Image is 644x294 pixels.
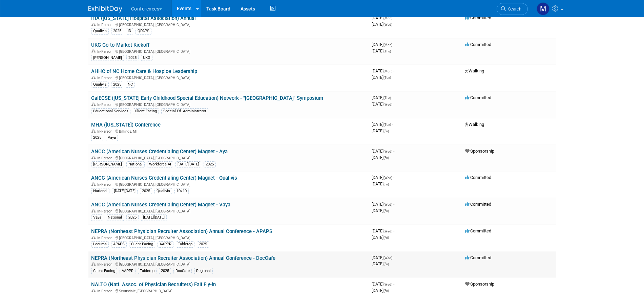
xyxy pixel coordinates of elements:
[383,182,389,186] span: (Fri)
[497,3,528,15] a: Search
[383,150,392,153] span: (Wed)
[372,42,394,47] span: [DATE]
[91,175,237,181] a: ANCC (American Nurses Credentialing Center) Magnet - Qualivis
[91,289,96,292] img: In-Person Event
[91,182,96,186] img: In-Person Event
[91,181,366,187] div: [GEOGRAPHIC_DATA], [GEOGRAPHIC_DATA]
[372,128,389,133] span: [DATE]
[393,175,394,180] span: -
[91,76,96,79] img: In-Person Event
[91,23,96,26] img: In-Person Event
[383,209,389,213] span: (Fri)
[393,15,394,20] span: -
[106,135,118,141] div: Vaya
[465,95,491,100] span: Committed
[537,2,549,15] img: Marygrace LeGros
[91,28,109,34] div: Qualivis
[372,228,394,233] span: [DATE]
[97,236,115,240] span: In-Person
[393,68,394,73] span: -
[91,75,366,80] div: [GEOGRAPHIC_DATA], [GEOGRAPHIC_DATA]
[383,16,392,20] span: (Mon)
[383,256,392,260] span: (Wed)
[383,43,392,47] span: (Mon)
[383,236,389,240] span: (Fri)
[91,161,124,167] div: [PERSON_NAME]
[126,55,139,61] div: 2025
[91,108,130,114] div: Educational Services
[91,235,366,240] div: [GEOGRAPHIC_DATA], [GEOGRAPHIC_DATA]
[372,95,393,100] span: [DATE]
[173,268,192,274] div: DocCafe
[393,202,394,207] span: -
[372,75,391,80] span: [DATE]
[91,268,117,274] div: Client-Facing
[372,202,394,207] span: [DATE]
[372,175,394,180] span: [DATE]
[133,108,159,114] div: Client-Facing
[91,262,96,266] img: In-Person Event
[91,188,109,194] div: National
[383,96,391,100] span: (Tue)
[383,203,392,206] span: (Wed)
[174,188,189,194] div: 10x10
[120,268,136,274] div: AAPPR
[465,42,491,47] span: Committed
[88,6,122,13] img: ExhibitDay
[129,241,155,247] div: Client-Facing
[176,241,194,247] div: Tabletop
[141,214,167,221] div: [DATE][DATE]
[91,48,366,54] div: [GEOGRAPHIC_DATA], [GEOGRAPHIC_DATA]
[372,149,394,154] span: [DATE]
[383,282,392,286] span: (Wed)
[465,281,494,287] span: Sponsorship
[383,23,392,26] span: (Wed)
[372,261,389,266] span: [DATE]
[372,22,392,27] span: [DATE]
[91,128,366,134] div: Billings, MT
[91,15,196,21] a: IHA ([US_STATE] Hospital Association) Annual
[393,281,394,287] span: -
[140,188,152,194] div: 2025
[383,76,391,80] span: (Tue)
[91,214,103,221] div: Vaya
[154,188,172,194] div: Qualivis
[383,123,391,127] span: (Tue)
[91,155,366,160] div: [GEOGRAPHIC_DATA], [GEOGRAPHIC_DATA]
[91,241,109,247] div: Locums
[159,268,171,274] div: 2025
[91,95,323,101] a: CalECSE ([US_STATE] Early Childhood Special Education) Network - "[GEOGRAPHIC_DATA]" Symposium
[112,188,138,194] div: [DATE][DATE]
[97,23,115,27] span: In-Person
[383,176,392,180] span: (Wed)
[91,261,366,267] div: [GEOGRAPHIC_DATA], [GEOGRAPHIC_DATA]
[372,48,391,53] span: [DATE]
[91,228,272,234] a: NEPRA (Northeast Physician Recruiter Association) Annual Conference - APAPS
[372,155,389,160] span: [DATE]
[465,202,491,207] span: Committed
[97,262,115,267] span: In-Person
[126,161,145,167] div: National
[91,22,366,27] div: [GEOGRAPHIC_DATA], [GEOGRAPHIC_DATA]
[91,55,124,61] div: [PERSON_NAME]
[465,149,494,154] span: Sponsorship
[91,135,103,141] div: 2025
[111,241,127,247] div: APAPS
[97,49,115,54] span: In-Person
[465,68,484,73] span: Walking
[393,255,394,260] span: -
[126,28,133,34] div: ID
[91,129,96,133] img: In-Person Event
[91,68,197,74] a: AHHC of NC Home Care & Hospice Leadership
[383,129,389,133] span: (Fri)
[372,68,394,73] span: [DATE]
[138,268,157,274] div: Tabletop
[383,69,392,73] span: (Mon)
[393,149,394,154] span: -
[465,122,484,127] span: Walking
[372,122,393,127] span: [DATE]
[372,15,394,20] span: [DATE]
[175,161,201,167] div: [DATE][DATE]
[91,288,366,293] div: Scottsdale, [GEOGRAPHIC_DATA]
[141,55,152,61] div: UKG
